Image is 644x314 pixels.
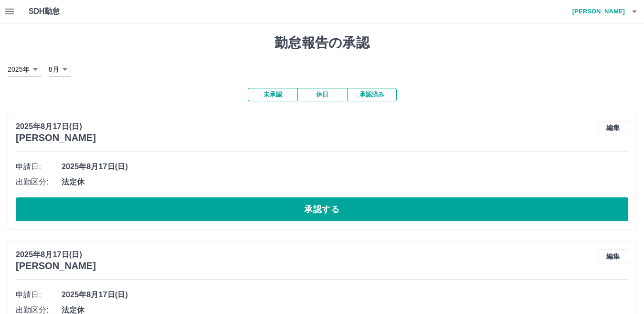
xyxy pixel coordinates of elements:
span: 出勤区分: [16,176,62,188]
span: 申請日: [16,161,62,173]
button: 承認済み [347,88,397,101]
button: 編集 [598,249,628,263]
span: 2025年8月17日(日) [62,289,628,301]
h3: [PERSON_NAME] [16,132,96,143]
span: 法定休 [62,176,628,188]
button: 未承認 [248,88,297,101]
button: 休日 [297,88,347,101]
button: 編集 [598,121,628,135]
p: 2025年8月17日(日) [16,249,96,260]
h1: 勤怠報告の承認 [8,35,636,51]
p: 2025年8月17日(日) [16,121,96,132]
div: 8月 [49,63,71,76]
div: 2025年 [8,63,41,76]
span: 2025年8月17日(日) [62,161,628,173]
span: 申請日: [16,289,62,301]
button: 承認する [16,197,628,221]
h3: [PERSON_NAME] [16,260,96,271]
